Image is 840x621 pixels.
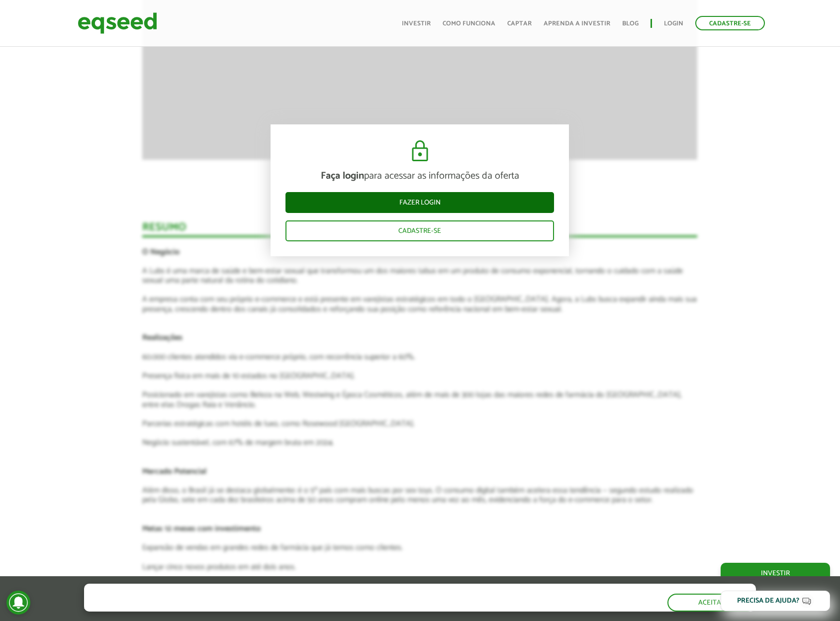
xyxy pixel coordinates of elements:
a: Captar [507,20,532,27]
a: Aprenda a investir [544,20,610,27]
strong: Faça login [321,168,364,184]
a: Blog [622,20,639,27]
img: EqSeed [78,10,157,36]
a: Investir [402,20,431,27]
a: Investir [721,563,830,584]
a: Login [664,20,683,27]
a: Cadastre-se [285,220,554,241]
img: cadeado.svg [408,139,432,163]
p: Ao clicar em "aceitar", você aceita nossa . [84,602,444,611]
h5: O site da EqSeed utiliza cookies para melhorar sua navegação. [84,584,444,599]
p: para acessar as informações da oferta [285,170,554,182]
a: Como funciona [443,20,495,27]
button: Aceitar [667,594,756,612]
a: Cadastre-se [695,16,765,30]
a: política de privacidade e de cookies [215,603,330,611]
a: Fazer login [285,192,554,213]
